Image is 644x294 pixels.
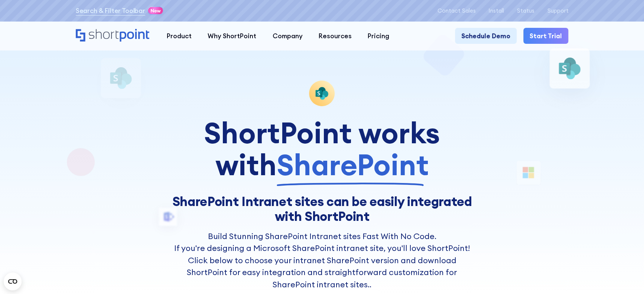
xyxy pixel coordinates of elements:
[167,31,192,41] div: Product
[76,6,145,16] a: Search & Filter Toolbar
[488,7,504,14] a: Install
[171,242,473,290] p: If you're designing a Microsoft SharePoint intranet site, you'll love ShortPoint! Click below to ...
[4,272,22,290] button: Open CMP widget
[310,28,360,44] a: Resources
[360,28,397,44] a: Pricing
[455,28,517,44] a: Schedule Demo
[171,230,473,242] h2: Build Stunning SharePoint Intranet sites Fast With No Code.
[319,31,352,41] div: Resources
[171,117,473,181] div: ShortPoint works with
[523,28,569,44] a: Start Trial
[272,31,302,41] div: Company
[264,28,310,44] a: Company
[437,7,475,14] a: Contact Sales
[277,149,429,181] span: SharePoint
[199,28,264,44] a: Why ShortPoint
[607,258,644,294] iframe: Chat Widget
[159,28,199,44] a: Product
[517,7,534,14] a: Status
[171,194,473,223] h1: SharePoint Intranet sites can be easily integrated with ShortPoint
[547,7,568,14] a: Support
[76,29,151,43] a: Home
[208,31,256,41] div: Why ShortPoint
[368,31,389,41] div: Pricing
